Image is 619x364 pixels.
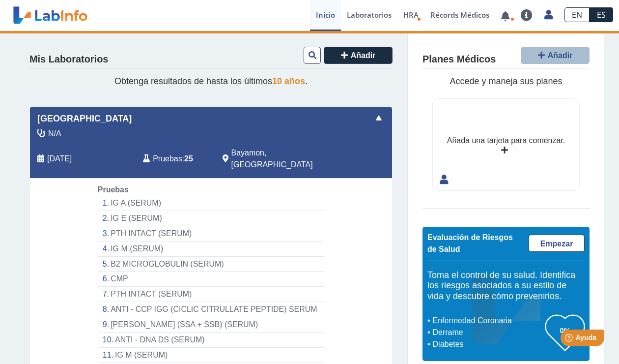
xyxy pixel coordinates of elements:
[422,54,496,65] h4: Planes Médicos
[447,135,565,147] div: Añada una tarjeta para comenzar.
[521,47,590,64] button: Añadir
[37,112,132,125] span: [GEOGRAPHIC_DATA]
[47,153,72,165] span: 2025-09-16
[590,7,613,22] a: ES
[564,7,590,22] a: EN
[48,128,61,140] span: N/A
[153,153,182,165] span: Pruebas
[98,211,324,226] li: IG E (SERUM)
[427,233,513,253] span: Evaluación de Riesgos de Salud
[548,51,573,60] span: Añadir
[98,196,324,211] li: IG A (SERUM)
[136,147,215,171] div: :
[98,185,129,194] span: Pruebas
[430,327,545,338] li: Derrame
[529,235,585,252] a: Empezar
[184,154,193,163] b: 25
[231,147,340,171] span: Bayamon, PR
[272,76,305,86] span: 10 años
[98,242,324,257] li: IG M (SERUM)
[324,47,393,64] button: Añadir
[450,76,562,86] span: Accede y maneja sus planes
[430,315,545,327] li: Enfermedad Coronaria
[98,287,324,302] li: PTH INTACT (SERUM)
[98,348,324,363] li: IG M (SERUM)
[98,272,324,287] li: CMP
[98,317,324,333] li: [PERSON_NAME] (SSA + SSB) (SERUM)
[29,54,108,65] h4: Mis Laboratorios
[427,270,585,302] h5: Toma el control de su salud. Identifica los riesgos asociados a su estilo de vida y descubre cómo...
[430,338,545,350] li: Diabetes
[540,240,573,248] span: Empezar
[114,76,308,86] span: Obtenga resultados de hasta los últimos .
[532,326,608,353] iframe: Help widget launcher
[98,257,324,272] li: B2 MICROGLOBULIN (SERUM)
[98,302,324,317] li: ANTI - CCP IGG (CICLIC CITRULLATE PEPTIDE) SERUM
[545,324,585,336] h3: 0%
[403,10,419,20] span: HRA
[98,333,324,348] li: ANTI - DNA DS (SERUM)
[98,226,324,242] li: PTH INTACT (SERUM)
[351,51,376,60] span: Añadir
